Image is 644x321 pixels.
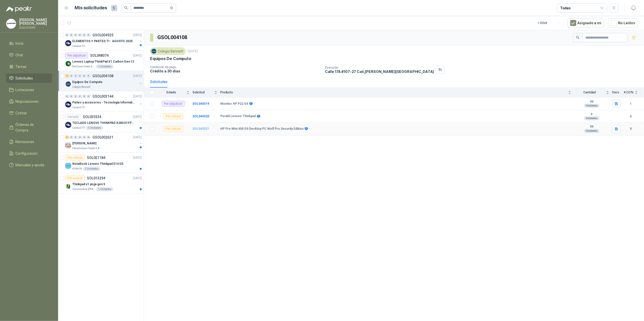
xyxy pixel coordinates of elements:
[92,136,113,139] p: GSOL002631
[65,114,81,120] div: Cerrado
[74,33,78,37] div: 0
[58,112,144,132] a: CerradoSOL035534[DATE] Company LogoTECLADO LENOVO THINKPAD X280 01YP083Caracol TV1 Unidades
[133,74,142,78] p: [DATE]
[6,50,52,60] a: Chat
[6,73,52,83] a: Solicitudes
[6,19,16,29] img: Company Logo
[90,54,109,57] p: SOL048074
[65,61,71,67] img: Company Logo
[72,121,135,125] p: TECLADO LENOVO THINKPAD X280 01YP083
[87,136,90,139] div: 0
[220,114,256,118] b: Poratil Lenovo Thinkpad
[576,36,580,39] span: search
[16,64,27,69] span: Tareas
[538,19,563,27] div: 1 - 8 de 8
[6,62,52,71] a: Tareas
[65,155,85,161] div: Por cotizar
[78,74,82,78] div: 0
[69,95,73,98] div: 0
[193,115,209,118] b: SOL045520
[69,74,73,78] div: 0
[150,47,186,55] div: Colegio Bennett
[163,126,183,132] div: Por cotizar
[150,56,191,61] p: Equipos De Computo
[133,135,142,140] p: [DATE]
[16,139,34,145] span: Remisiones
[163,113,183,119] div: Por cotizar
[87,33,90,37] div: 0
[133,115,142,119] p: [DATE]
[87,176,105,180] p: SOL013294
[220,127,303,131] b: HP Pro Mini 400 G9 Desktop PC Wolf Pro Security Edition
[584,129,600,133] div: Unidades
[157,34,188,41] h3: GSOL004108
[65,101,71,108] img: Company Logo
[325,69,434,74] p: Calle 17A #107-27 Cali , [PERSON_NAME][GEOGRAPHIC_DATA]
[574,100,609,104] b: 99
[133,155,142,160] p: [DATE]
[193,88,220,97] th: Solicitud
[193,127,209,130] a: SOL045521
[72,44,85,48] p: Caracol TV
[65,175,85,181] div: Por cotizar
[65,183,71,189] img: Company Logo
[19,26,52,29] p: DISCOVERY
[220,102,248,106] b: Monitor HP P22 G4
[193,102,209,105] a: SOL045519
[65,136,69,139] div: 1
[16,41,24,46] span: Inicio
[6,85,52,95] a: Licitaciones
[82,74,86,78] div: 0
[58,50,144,71] a: Por adjudicarSOL048074[DATE] Company LogoLenovo Laptop ThinkPad X1 Carbon Gen 12BioCosta Green En...
[16,110,27,116] span: Cotizar
[193,91,213,94] span: Solicitud
[133,94,142,99] p: [DATE]
[574,91,605,94] span: Cantidad
[72,105,85,110] p: Caracol TV
[65,73,143,89] a: 1 0 0 0 0 0 GSOL004108[DATE] Company LogoEquipos De ComputoColegio Bennett
[16,122,47,133] span: Órdenes de Compra
[83,167,100,171] div: 2 Unidades
[6,120,52,135] a: Órdenes de Compra
[72,85,90,89] p: Colegio Bennett
[87,156,105,159] p: SOL021184
[6,39,52,48] a: Inicio
[65,52,88,59] div: Por adjudicar
[72,182,105,187] p: Thinkpad x1 yoga gen 5
[72,167,82,171] p: KUMON
[624,126,638,131] b: 0
[170,6,173,10] span: close-circle
[87,95,90,98] div: 0
[72,39,133,44] p: ELEMENTOS Y PARTES TI - AGOSTO 2025
[96,187,113,191] div: 1 Unidades
[82,136,86,139] div: 0
[220,88,574,97] th: Producto
[87,74,90,78] div: 0
[58,153,144,173] a: Por cotizarSOL021184[DATE] Company LogoNoteBook Lenovo Thinkpad E14 G5KUMON2 Unidades
[220,91,567,94] span: Producto
[111,5,117,11] span: 5
[6,160,52,170] a: Manuales y ayuda
[150,65,321,69] p: Condición de pago
[124,6,128,10] span: search
[83,115,101,119] p: SOL035534
[78,95,82,98] div: 0
[584,104,600,108] div: Unidades
[82,95,86,98] div: 0
[65,122,71,128] img: Company Logo
[16,151,38,156] span: Configuración
[65,134,143,150] a: 1 0 0 0 0 0 GSOL002631[DATE] Company Logo[PERSON_NAME]Fleischmann Foods S.A.
[151,48,157,54] img: Company Logo
[69,33,73,37] div: 0
[6,108,52,118] a: Cotizar
[75,4,107,12] h1: Mis solicitudes
[16,87,34,93] span: Licitaciones
[72,141,97,146] p: [PERSON_NAME]
[65,40,71,46] img: Company Logo
[72,187,95,191] p: Constructora [PERSON_NAME] - Administrativo
[6,137,52,147] a: Remisiones
[574,88,612,97] th: Cantidad
[624,101,638,106] b: 1
[65,93,143,110] a: 0 0 0 0 0 0 GSOL003144[DATE] Company LogoPartes y accesorios - Tecnología InformáticaCaracol TV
